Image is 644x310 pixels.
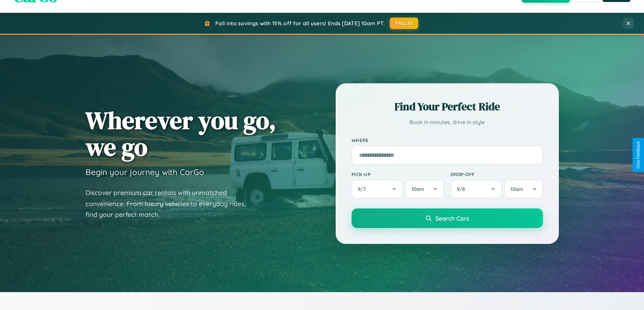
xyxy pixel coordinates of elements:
h1: Wherever you go, we go [86,107,276,160]
label: Pick-up [352,171,444,177]
button: 9/8 [451,180,502,198]
label: Drop-off [451,171,543,177]
label: Where [352,137,543,143]
p: Book in minutes, drive in style [352,117,543,127]
button: Search Cars [352,208,543,228]
span: 9 / 8 [457,186,468,192]
button: 10am [504,180,543,198]
button: 10am [405,180,444,198]
button: FALL15 [390,18,418,29]
button: 9/7 [352,180,403,198]
span: 9 / 7 [358,186,369,192]
span: Search Cars [435,215,469,222]
div: Give Feedback [636,141,641,169]
h3: Begin your journey with CarGo [86,167,204,177]
span: Fall into savings with 15% off for all users! Ends [DATE] 10am PT. [215,20,385,27]
h2: Find Your Perfect Ride [352,99,543,114]
p: Discover premium car rentals with unmatched convenience. From luxury vehicles to everyday rides, ... [86,187,255,220]
span: 10am [411,186,424,192]
span: 10am [510,186,523,192]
